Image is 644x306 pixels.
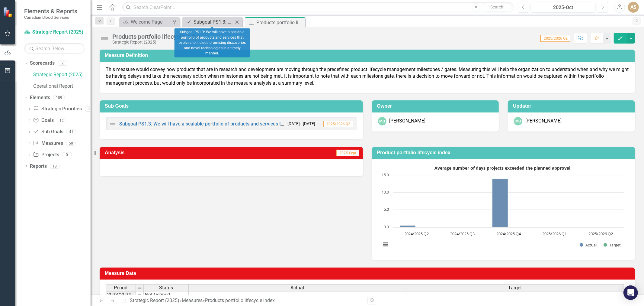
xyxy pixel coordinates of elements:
[540,35,570,42] span: 2025/2026 Q2
[33,83,91,90] a: Operational Report
[33,151,59,158] a: Projects
[105,150,221,155] h3: Analysis
[105,103,360,109] h3: Sub Goals
[184,18,233,26] a: Subgoal PS1.3: We will have a scalable portfolio of products and services that evolves to include...
[490,5,503,9] span: Search
[114,285,128,291] span: Period
[50,164,59,169] div: 18
[623,285,638,300] div: Open Intercom Messenger
[400,175,601,227] g: Actual, bar series 1 of 2 with 5 bars.
[291,285,304,291] span: Actual
[33,117,53,124] a: Goals
[384,224,389,229] text: 0.0
[404,231,428,236] text: 2024/2025 Q2
[585,242,597,248] text: Actual
[105,271,632,276] h3: Measure Data
[389,118,426,125] div: [PERSON_NAME]
[525,118,562,125] div: [PERSON_NAME]
[336,150,359,156] span: 2025-Sept
[30,60,55,67] a: Scorecards
[482,3,512,11] button: Search
[628,2,639,13] button: AS
[130,298,179,303] a: Strategic Report (2025)
[205,298,275,303] div: Products portfolio lifecycle index
[384,207,389,212] text: 5.0
[580,243,597,248] button: Show Actual
[182,298,203,303] a: Measures
[24,29,85,36] a: Strategic Report (2025)
[382,172,389,177] text: 15.0
[604,243,621,248] button: Show Target
[137,286,142,291] img: 8DAGhfEEPCf229AAAAAElFTkSuQmCC
[105,53,632,58] h3: Measure Definition
[24,8,77,15] span: Elements & Reports
[588,231,613,236] text: 2025/2026 Q2
[531,2,595,13] button: 2025-Oct
[24,15,77,20] small: Canadian Blood Services
[514,117,522,125] div: MG
[62,152,72,157] div: 0
[496,231,521,236] text: 2024/2025 Q4
[434,165,570,171] text: Average number of days projects exceeded the planned approval
[33,106,82,112] a: Strategic Priorities
[30,163,47,170] a: Reports
[400,226,415,227] path: 2024/2025 Q2, 0.5. Actual.
[106,291,136,298] td: 2023/2024 Q1
[106,66,629,87] p: This measure would convey how products that are in research and development are moving through th...
[533,4,593,11] div: 2025-Oct
[256,19,304,26] div: Products portfolio lifecycle index
[492,179,508,227] path: 2024/2025 Q4, 14. Actual.
[323,121,353,127] span: 2025/2026 Q2
[513,103,632,109] h3: Updater
[378,163,629,254] div: Average number of days projects exceeded the planned approval. Highcharts interactive chart.
[194,18,233,26] div: Subgoal PS1.3: We will have a scalable portfolio of products and services that evolves to include...
[66,129,76,135] div: 41
[175,28,250,57] div: Subgoal PS1.3: We will have a scalable portfolio of products and services that evolves to include...
[131,18,171,26] div: Welcome Page
[378,117,386,125] div: MG
[112,33,200,40] div: Products portfolio lifecycle index
[542,231,567,236] text: 2025/2026 Q1
[57,118,66,123] div: 12
[30,94,50,101] a: Elements
[159,285,173,291] span: Status
[377,103,496,109] h3: Owner
[378,163,627,254] svg: Interactive chart
[377,150,632,155] h3: Product portfolio lifecycle index
[58,61,67,66] div: 2
[85,106,95,112] div: 6
[112,40,200,44] div: Strategic Report (2025)
[24,43,85,54] input: Search Below...
[109,120,116,127] img: Not Defined
[382,189,389,195] text: 10.0
[450,231,475,236] text: 2024/2025 Q3
[33,129,63,135] a: Sub Goals
[121,18,171,26] a: Welcome Page
[508,285,522,291] span: Target
[381,240,390,249] button: View chart menu, Average number of days projects exceeded the planned approval
[144,291,189,298] td: Not Defined
[288,121,316,127] small: [DATE] - [DATE]
[137,292,142,297] img: 8DAGhfEEPCf229AAAAAElFTkSuQmCC
[3,7,14,18] img: ClearPoint Strategy
[122,2,514,13] input: Search ClearPoint...
[100,34,109,43] img: Not Defined
[53,95,65,100] div: 109
[121,297,363,304] div: » »
[609,242,621,248] text: Target
[33,71,91,78] a: Strategic Report (2025)
[66,141,76,146] div: 50
[33,140,63,147] a: Measures
[119,121,471,127] a: Subgoal PS1.3: We will have a scalable portfolio of products and services that evolves to include...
